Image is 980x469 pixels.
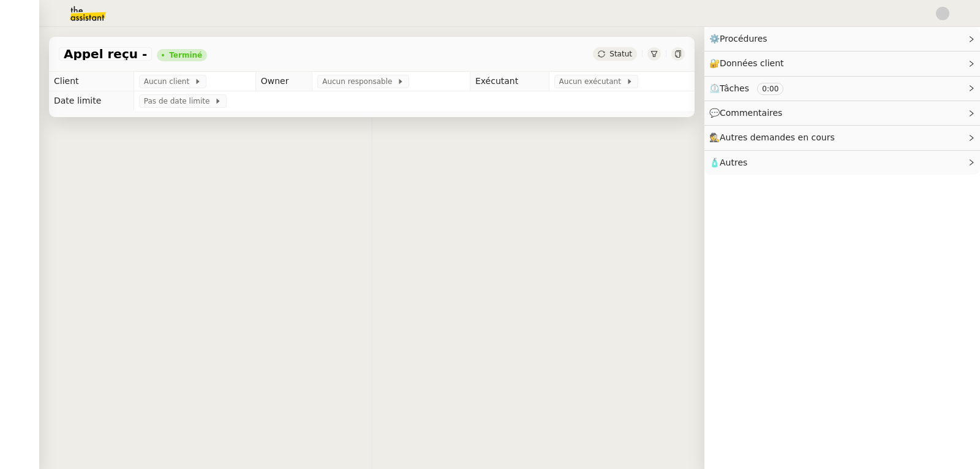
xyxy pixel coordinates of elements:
span: Aucun responsable [322,75,397,88]
span: Autres [720,158,747,167]
span: 🧴 [709,158,747,167]
td: Owner [255,72,312,91]
span: Aucun exécutant [559,75,626,88]
div: 🕵️Autres demandes en cours [704,126,980,150]
td: Exécutant [470,72,549,91]
div: ⚙️Procédures [704,27,980,51]
span: Autres demandes en cours [720,132,835,142]
span: Pas de date limite [144,95,214,107]
span: Données client [720,58,784,68]
span: 🕵️ [709,132,840,142]
div: 💬Commentaires [704,101,980,125]
span: ⚙️ [709,32,773,46]
span: Aucun client [144,75,194,88]
span: Appel reçu - [64,48,147,60]
nz-tag: 0:00 [757,83,783,95]
span: 🔐 [709,56,789,71]
span: Procédures [720,34,767,44]
span: Commentaires [720,108,782,118]
td: Client [49,72,134,91]
div: 🧴Autres [704,151,980,175]
span: ⏲️ [709,83,794,93]
div: Terminé [169,51,202,59]
span: Tâches [720,83,749,93]
span: 💬 [709,108,788,118]
td: Date limite [49,91,134,111]
div: 🔐Données client [704,51,980,75]
div: ⏲️Tâches 0:00 [704,77,980,101]
span: Statut [609,50,632,58]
